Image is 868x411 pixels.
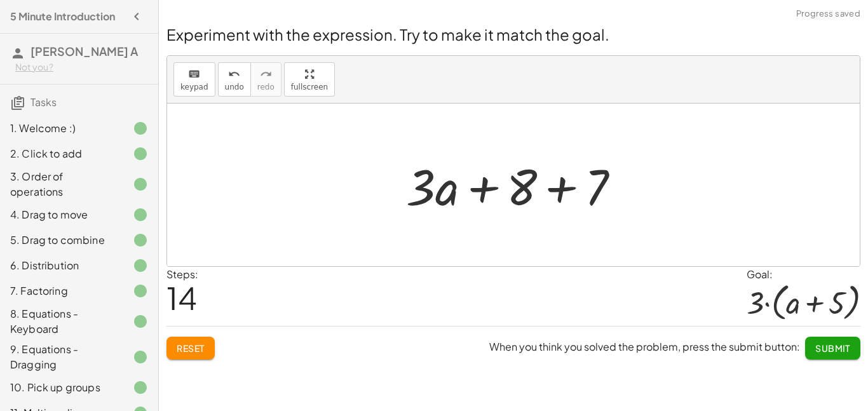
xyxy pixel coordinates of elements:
[166,267,198,281] label: Steps:
[31,44,138,58] span: [PERSON_NAME] A
[15,61,148,74] div: Not you?
[489,340,800,353] span: When you think you solved the problem, press the submit button:
[10,146,112,161] div: 2. Click to add
[177,342,205,354] span: Reset
[133,146,148,161] i: Task finished.
[250,62,281,97] button: redoredo
[10,121,112,136] div: 1. Welcome :)
[815,342,850,354] span: Submit
[284,62,335,97] button: fullscreen
[10,342,112,372] div: 9. Equations - Dragging
[10,232,112,248] div: 5. Drag to combine
[291,83,328,91] span: fullscreen
[166,278,197,317] span: 14
[10,207,112,222] div: 4. Drag to move
[173,62,215,97] button: keyboardkeypad
[166,25,609,44] span: Experiment with the expression. Try to make it match the goal.
[133,177,148,192] i: Task finished.
[188,67,200,82] i: keyboard
[228,67,240,82] i: undo
[133,349,148,365] i: Task finished.
[10,283,112,299] div: 7. Factoring
[133,232,148,248] i: Task finished.
[10,380,112,395] div: 10. Pick up groups
[218,62,251,97] button: undoundo
[133,380,148,395] i: Task finished.
[10,9,115,24] h4: 5 Minute Introduction
[10,169,112,199] div: 3. Order of operations
[257,83,275,91] span: redo
[166,337,215,360] button: Reset
[747,267,860,282] div: Goal:
[31,95,57,109] span: Tasks
[133,207,148,222] i: Task finished.
[10,258,112,273] div: 6. Distribution
[180,83,208,91] span: keypad
[10,306,112,337] div: 8. Equations - Keyboard
[260,67,272,82] i: redo
[133,258,148,273] i: Task finished.
[225,83,244,91] span: undo
[133,121,148,136] i: Task finished.
[133,283,148,299] i: Task finished.
[805,337,860,360] button: Submit
[796,8,860,20] span: Progress saved
[133,314,148,329] i: Task finished.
